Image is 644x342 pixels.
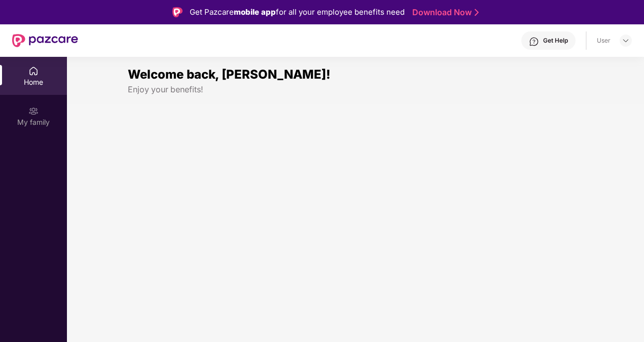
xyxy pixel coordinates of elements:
[12,34,78,47] img: New Pazcare Logo
[172,7,183,17] img: Logo
[543,37,568,45] div: Get Help
[28,106,39,116] img: svg+xml;base64,PHN2ZyB3aWR0aD0iMjAiIGhlaWdodD0iMjAiIHZpZXdCb3g9IjAgMCAyMCAyMCIgZmlsbD0ibm9uZSIgeG...
[529,37,539,47] img: svg+xml;base64,PHN2ZyBpZD0iSGVscC0zMngzMiIgeG1sbnM9Imh0dHA6Ly93d3cudzMub3JnLzIwMDAvc3ZnIiB3aWR0aD...
[475,7,479,18] img: Stroke
[128,84,583,95] div: Enjoy your benefits!
[234,7,276,17] strong: mobile app
[190,6,405,18] div: Get Pazcare for all your employee benefits need
[412,7,476,18] a: Download Now
[128,67,331,82] span: Welcome back, [PERSON_NAME]!
[28,66,39,76] img: svg+xml;base64,PHN2ZyBpZD0iSG9tZSIgeG1sbnM9Imh0dHA6Ly93d3cudzMub3JnLzIwMDAvc3ZnIiB3aWR0aD0iMjAiIG...
[597,37,611,45] div: User
[622,37,630,45] img: svg+xml;base64,PHN2ZyBpZD0iRHJvcGRvd24tMzJ4MzIiIHhtbG5zPSJodHRwOi8vd3d3LnczLm9yZy8yMDAwL3N2ZyIgd2...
